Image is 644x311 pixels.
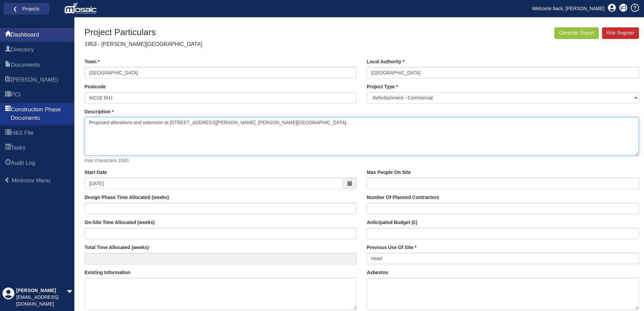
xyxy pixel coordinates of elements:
[367,84,398,90] label: Project Type
[16,294,67,308] div: [EMAIL_ADDRESS][DOMAIN_NAME]
[2,287,15,308] div: Profile
[367,219,417,226] label: Anticipated Budget (£)
[85,117,639,156] textarea: Proposed alterations and extension at [STREET_ADDRESS][PERSON_NAME], [PERSON_NAME][GEOGRAPHIC_DATA].
[367,169,411,176] label: Max People On Site
[85,178,343,189] input: Select start date ...
[11,31,39,39] span: Dashboard
[554,27,598,39] button: Generate Report
[85,219,155,226] label: On-Site Time Allocated (weeks)
[5,61,11,69] span: Documents
[16,287,67,294] div: [PERSON_NAME]
[11,129,33,137] span: H&S File
[367,194,439,201] label: Number Of Planned Contractors
[5,106,11,123] span: Construction Phase Documents
[5,31,11,39] span: Dashboard
[367,244,416,251] label: Previous Use Of Site
[527,3,610,14] a: Welcome back, [PERSON_NAME]
[85,84,106,90] label: Postcode
[367,59,405,65] label: Local Authority
[4,177,10,183] span: Minimize Menu
[11,76,58,84] span: HARI
[615,281,639,306] iframe: Chat
[11,159,35,167] span: Audit Log
[5,46,11,54] span: Directory
[11,61,40,69] span: Documents
[367,269,388,276] label: Asbestos
[85,157,639,164] p: max characters 1500
[5,144,11,152] span: Tasks
[85,109,114,115] label: Description
[85,169,107,176] label: Start Date
[64,2,98,15] img: logo_white.png
[85,59,100,65] label: Town
[11,91,20,99] span: PCI
[5,159,11,168] span: Audit Log
[85,269,130,276] label: Existing Information
[12,177,50,184] span: Minimize Menu
[5,76,11,84] span: HARI
[11,106,69,122] span: Construction Phase Documents
[5,91,11,99] span: PCI
[8,4,45,13] a: ❮ Projects
[602,27,639,39] a: Risk Register
[85,41,202,48] p: 1953 - [PERSON_NAME][GEOGRAPHIC_DATA]
[85,244,149,251] label: Total Time Allocated (weeks)
[11,144,25,152] span: Tasks
[5,129,11,137] span: H&S File
[85,194,169,201] label: Design Phase Time Allocated (weeks)
[343,178,357,189] span: Select date
[85,27,202,37] h1: Project Particulars
[11,46,34,54] span: Directory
